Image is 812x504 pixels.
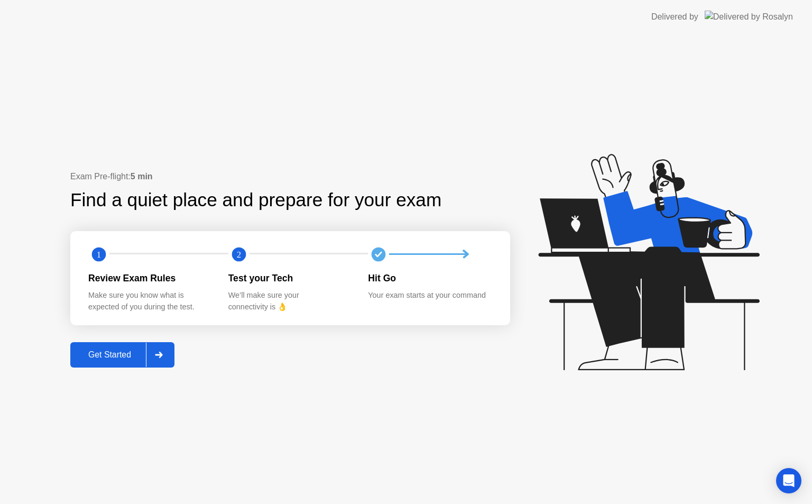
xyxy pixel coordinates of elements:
[70,186,443,214] div: Find a quiet place and prepare for your exam
[228,290,352,313] div: We’ll make sure your connectivity is 👌
[70,170,510,183] div: Exam Pre-flight:
[88,271,211,285] div: Review Exam Rules
[70,342,174,368] button: Get Started
[97,249,101,259] text: 1
[131,172,153,181] b: 5 min
[705,11,793,23] img: Delivered by Rosalyn
[368,290,491,301] div: Your exam starts at your command
[651,11,698,23] div: Delivered by
[88,290,211,313] div: Make sure you know what is expected of you during the test.
[776,468,801,493] div: Open Intercom Messenger
[73,350,146,360] div: Get Started
[237,249,241,259] text: 2
[228,271,352,285] div: Test your Tech
[368,271,491,285] div: Hit Go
